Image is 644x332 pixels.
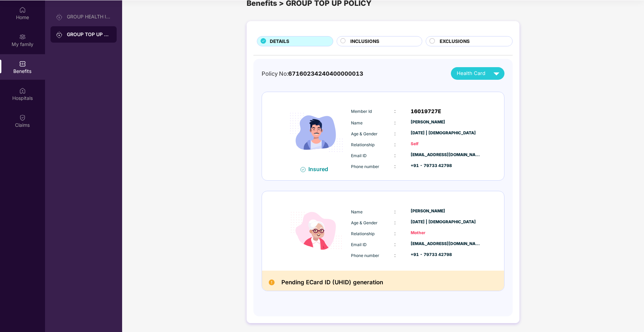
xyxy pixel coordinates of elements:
span: : [394,209,396,214]
div: [DATE] | [DEMOGRAPHIC_DATA] [411,219,481,225]
span: Phone number [351,253,379,258]
span: INCLUSIONS [350,38,379,45]
div: +91 - 79733 42798 [411,252,481,258]
span: Member Id [351,109,372,114]
span: 67160234240400000013 [288,70,363,77]
img: svg+xml;base64,PHN2ZyBpZD0iQ2xhaW0iIHhtbG5zPSJodHRwOi8vd3d3LnczLm9yZy8yMDAwL3N2ZyIgd2lkdGg9IjIwIi... [19,114,26,121]
span: EXCLUSIONS [440,38,470,45]
span: : [394,252,396,258]
img: svg+xml;base64,PHN2ZyBpZD0iQmVuZWZpdHMiIHhtbG5zPSJodHRwOi8vd3d3LnczLm9yZy8yMDAwL3N2ZyIgd2lkdGg9Ij... [19,60,26,67]
img: svg+xml;base64,PHN2ZyB3aWR0aD0iMjAiIGhlaWdodD0iMjAiIHZpZXdCb3g9IjAgMCAyMCAyMCIgZmlsbD0ibm9uZSIgeG... [56,31,63,38]
button: Health Card [451,67,504,80]
span: : [394,163,396,169]
div: Insured [308,166,332,172]
span: DETAILS [270,38,289,45]
span: : [394,230,396,236]
div: GROUP HEALTH INSURANCE [67,14,111,19]
div: Self [411,141,481,147]
div: Policy No: [262,69,363,78]
img: svg+xml;base64,PHN2ZyB3aWR0aD0iMjAiIGhlaWdodD0iMjAiIHZpZXdCb3g9IjAgMCAyMCAyMCIgZmlsbD0ibm9uZSIgeG... [56,14,63,20]
span: : [394,141,396,147]
div: [PERSON_NAME] [411,208,481,214]
img: svg+xml;base64,PHN2ZyBpZD0iSG9tZSIgeG1sbnM9Imh0dHA6Ly93d3cudzMub3JnLzIwMDAvc3ZnIiB3aWR0aD0iMjAiIG... [19,6,26,13]
img: svg+xml;base64,PHN2ZyB3aWR0aD0iMjAiIGhlaWdodD0iMjAiIHZpZXdCb3g9IjAgMCAyMCAyMCIgZmlsbD0ibm9uZSIgeG... [19,33,26,40]
div: GROUP TOP UP POLICY [67,31,111,38]
span: : [394,241,396,247]
div: Mother [411,230,481,236]
img: svg+xml;base64,PHN2ZyBpZD0iSG9zcGl0YWxzIiB4bWxucz0iaHR0cDovL3d3dy53My5vcmcvMjAwMC9zdmciIHdpZHRoPS... [19,87,26,94]
h2: Pending ECard ID (UHID) generation [281,277,383,287]
span: : [394,131,396,136]
span: : [394,120,396,125]
span: Name [351,120,363,125]
span: : [394,220,396,225]
span: : [394,152,396,158]
div: [DATE] | [DEMOGRAPHIC_DATA] [411,130,481,136]
img: svg+xml;base64,PHN2ZyB4bWxucz0iaHR0cDovL3d3dy53My5vcmcvMjAwMC9zdmciIHZpZXdCb3g9IjAgMCAyNCAyNCIgd2... [491,67,502,79]
img: svg+xml;base64,PHN2ZyB4bWxucz0iaHR0cDovL3d3dy53My5vcmcvMjAwMC9zdmciIHdpZHRoPSIxNiIgaGVpZ2h0PSIxNi... [301,167,306,172]
span: Health Card [457,70,485,77]
span: Age & Gender [351,220,378,225]
span: Name [351,209,363,214]
div: [EMAIL_ADDRESS][DOMAIN_NAME] [411,241,481,247]
span: : [394,108,396,114]
div: 16019727E [411,107,481,116]
span: Age & Gender [351,131,378,136]
img: icon [283,198,349,264]
div: +91 - 79733 42798 [411,163,481,169]
span: Phone number [351,164,379,169]
span: Relationship [351,231,375,236]
div: [PERSON_NAME] [411,119,481,125]
span: Email ID [351,242,367,247]
img: icon [283,100,349,165]
div: [EMAIL_ADDRESS][DOMAIN_NAME] [411,152,481,158]
img: Pending [269,280,275,285]
span: Relationship [351,142,375,147]
span: Email ID [351,153,367,158]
